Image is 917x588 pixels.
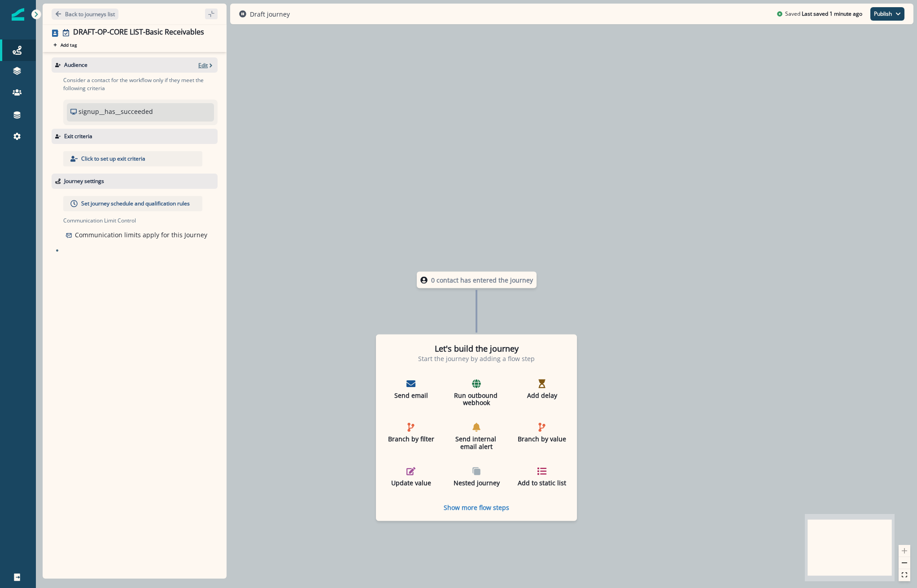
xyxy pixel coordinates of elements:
[52,41,79,48] button: Add tag
[802,10,862,18] p: Last saved 1 minute ago
[81,155,145,163] p: Click to set up exit criteria
[65,10,115,18] p: Back to journeys list
[63,76,218,92] p: Consider a contact for the workflow only if they meet the following criteria
[81,200,190,208] p: Set journey schedule and qualification rules
[452,479,501,487] p: Nested journey
[514,375,570,403] button: Add delay
[386,392,436,399] p: Send email
[870,7,904,21] button: Publish
[64,132,92,140] p: Exit criteria
[64,177,104,185] p: Journey settings
[448,463,505,490] button: Nested journey
[448,419,505,454] button: Send internal email alert
[899,569,910,581] button: fit view
[431,275,533,285] p: 0 contact has entered the journey
[444,503,509,511] button: Show more flow steps
[452,392,501,407] p: Run outbound webhook
[514,463,570,490] button: Add to static list
[514,419,570,447] button: Branch by value
[383,419,439,447] button: Branch by filter
[205,9,218,19] button: sidebar collapse toggle
[12,8,24,21] img: Inflection
[390,272,563,288] div: 0 contact has entered the journey
[517,392,567,399] p: Add delay
[517,479,567,487] p: Add to static list
[63,217,218,225] p: Communication Limit Control
[61,42,77,48] p: Add tag
[383,463,439,490] button: Update value
[899,557,910,569] button: zoom out
[198,61,214,69] button: Edit
[198,61,208,69] p: Edit
[517,436,567,443] p: Branch by value
[52,9,118,20] button: Go back
[73,28,204,38] div: DRAFT-OP-CORE LIST-Basic Receivables
[386,436,436,443] p: Branch by filter
[79,107,153,116] p: signup__has__succeeded
[250,9,290,19] p: Draft journey
[435,344,519,354] h2: Let's build the journey
[386,479,436,487] p: Update value
[452,436,501,451] p: Send internal email alert
[376,335,577,521] div: Let's build the journeyStart the journey by adding a flow stepSend emailRun outbound webhookAdd d...
[418,353,535,363] p: Start the journey by adding a flow step
[64,61,87,69] p: Audience
[448,375,505,410] button: Run outbound webhook
[383,375,439,403] button: Send email
[785,10,800,18] p: Saved
[75,230,207,240] p: Communication limits apply for this Journey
